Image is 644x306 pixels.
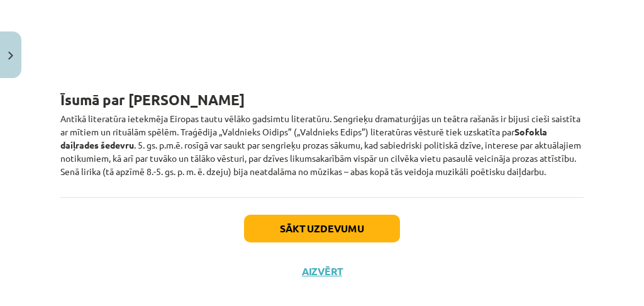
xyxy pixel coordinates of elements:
[60,126,547,150] b: Sofokla daiļrades šedevru
[244,215,400,242] button: Sākt uzdevumu
[8,52,13,60] img: icon-close-lesson-0947bae3869378f0d4975bcd49f059093ad1ed9edebbc8119c70593378902aed.svg
[60,112,584,178] p: Antīkā literatūra ietekmēja Eiropas tautu vēlāko gadsimtu literatūru. Sengrieķu dramaturģijas un ...
[298,265,346,278] button: Aizvērt
[60,91,245,109] strong: Īsumā par [PERSON_NAME]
